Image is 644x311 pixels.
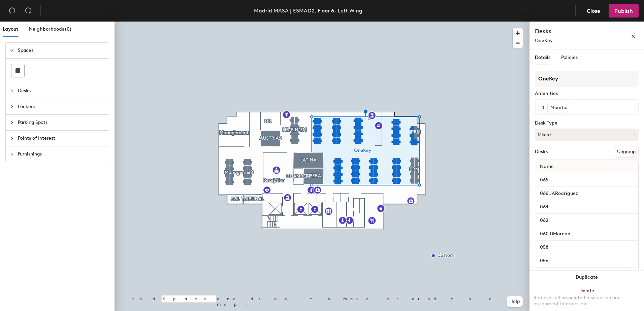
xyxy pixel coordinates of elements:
span: collapsed [10,89,14,93]
span: Spaces [18,43,105,58]
span: collapsed [10,120,14,125]
span: undo [9,7,15,14]
span: Lockers [18,99,105,114]
span: close [631,34,636,39]
span: collapsed [10,152,14,156]
span: 1 [542,104,544,111]
button: Close [581,4,606,18]
span: collapsed [10,136,14,140]
span: Name [537,161,557,173]
input: Unnamed desk [537,202,637,212]
div: Monitor [547,103,571,112]
div: Removes all associated reservation and assignment information [534,295,640,307]
span: Points of Interest [18,131,105,146]
span: Parking Spots [18,115,105,130]
input: Unnamed desk [537,175,637,185]
span: Desks [18,83,105,99]
span: Policies [561,55,578,60]
span: collapsed [10,105,14,109]
span: Furnishings [18,146,105,162]
div: Desk Type [535,120,639,126]
input: Unnamed desk [537,189,637,198]
span: Close [587,8,600,14]
button: Undo (⌘ + Z) [5,4,19,18]
input: Unnamed desk [537,229,637,239]
button: Mixed [535,129,639,141]
span: Publish [614,8,633,14]
input: Unnamed desk [537,256,637,266]
button: 1 [539,103,547,112]
span: Neighborhoods (0) [29,26,71,32]
h4: Desks [535,27,609,36]
span: expanded [10,48,14,53]
input: Unnamed desk [537,216,637,225]
button: Duplicate [529,271,644,284]
div: Amenities [535,91,639,96]
input: Unnamed desk [537,270,637,279]
span: Layout [3,26,18,32]
button: Ungroup [614,146,639,158]
div: Desks [535,149,548,154]
input: Unnamed desk [537,243,637,252]
button: Help [507,296,523,307]
button: Redo (⌘ + ⇧ + Z) [22,4,35,18]
button: Publish [609,4,639,18]
div: Madrid MASA | ESMAD2, Floor 6- Left Wing [254,6,362,15]
span: OneKey [535,38,553,43]
span: Details [535,55,550,60]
